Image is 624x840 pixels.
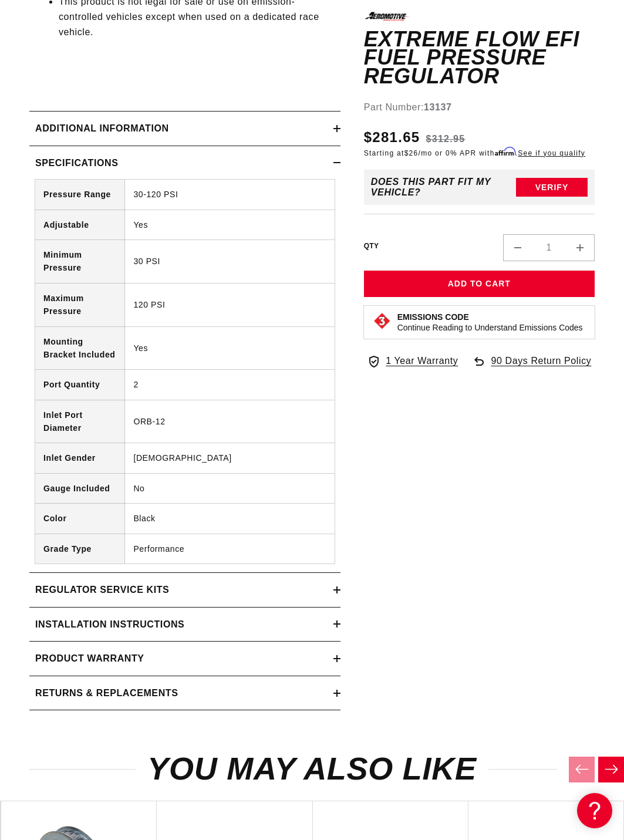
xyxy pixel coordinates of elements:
[516,178,588,197] button: Verify
[29,112,340,146] summary: Additional information
[35,534,125,564] th: Grade Type
[35,686,178,701] h2: Returns & replacements
[35,156,118,171] h2: Specifications
[364,147,585,158] p: Starting at /mo or 0% APR with .
[35,239,125,283] th: Minimum Pressure
[125,443,335,473] td: [DEMOGRAPHIC_DATA]
[404,149,419,157] span: $26
[125,326,335,370] td: Yes
[364,126,420,147] span: $281.65
[125,239,335,283] td: 30 PSI
[35,400,125,443] th: Inlet Port Diameter
[35,651,144,666] h2: Product warranty
[125,504,335,534] td: Black
[373,312,392,330] img: Emissions code
[397,312,583,333] button: Emissions CodeContinue Reading to Understand Emissions Codes
[35,582,169,598] h2: Regulator Service Kits
[29,755,595,782] h2: You may also like
[35,326,125,370] th: Mounting Bracket Included
[495,147,515,156] span: Affirm
[35,370,125,400] th: Port Quantity
[125,210,335,239] td: Yes
[397,312,469,322] strong: Emissions Code
[29,676,340,710] summary: Returns & replacements
[386,353,458,369] span: 1 Year Warranty
[29,642,340,676] summary: Product warranty
[35,443,125,473] th: Inlet Gender
[125,370,335,400] td: 2
[598,757,624,782] button: Next slide
[364,29,595,85] h1: Extreme Flow EFI Fuel Pressure Regulator
[35,283,125,326] th: Maximum Pressure
[364,271,595,297] button: Add to Cart
[29,146,340,180] summary: Specifications
[367,353,458,369] a: 1 Year Warranty
[424,102,452,112] strong: 13137
[125,473,335,503] td: No
[426,131,466,146] s: $312.95
[518,149,585,157] a: See if you qualify - Learn more about Affirm Financing (opens in modal)
[364,241,379,251] label: QTY
[125,180,335,210] td: 30-120 PSI
[35,504,125,534] th: Color
[29,573,340,607] summary: Regulator Service Kits
[35,617,184,632] h2: Installation Instructions
[364,100,595,115] div: Part Number:
[29,608,340,642] summary: Installation Instructions
[35,210,125,239] th: Adjustable
[125,400,335,443] td: ORB-12
[125,283,335,326] td: 120 PSI
[35,180,125,210] th: Pressure Range
[35,473,125,503] th: Gauge Included
[371,177,516,198] div: Does This part fit My vehicle?
[491,353,591,380] span: 90 Days Return Policy
[472,353,591,380] a: 90 Days Return Policy
[125,534,335,564] td: Performance
[35,121,169,136] h2: Additional information
[397,322,583,333] p: Continue Reading to Understand Emissions Codes
[569,757,595,782] button: Previous slide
